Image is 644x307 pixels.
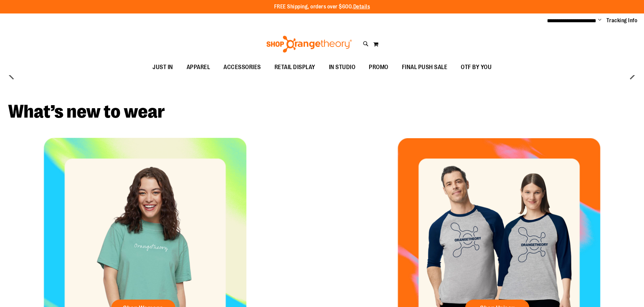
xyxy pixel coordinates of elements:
button: next [625,68,639,82]
span: IN STUDIO [329,60,356,75]
button: Account menu [598,17,601,24]
span: APPAREL [187,60,210,75]
span: FINAL PUSH SALE [402,60,448,75]
span: ACCESSORIES [223,60,261,75]
a: APPAREL [180,60,217,75]
p: FREE Shipping, orders over $600. [274,3,370,11]
a: ACCESSORIES [217,60,268,75]
span: PROMO [369,60,388,75]
span: RETAIL DISPLAY [275,60,315,75]
a: FINAL PUSH SALE [395,60,454,75]
a: Details [353,4,370,10]
button: prev [5,68,19,82]
a: OTF BY YOU [454,60,498,75]
span: JUST IN [152,60,173,75]
a: IN STUDIO [322,60,362,75]
a: RETAIL DISPLAY [268,60,322,75]
a: PROMO [362,60,395,75]
a: Tracking Info [606,17,638,24]
span: OTF BY YOU [461,60,492,75]
a: JUST IN [146,60,180,75]
h2: What’s new to wear [8,102,636,121]
img: Shop Orangetheory [265,36,353,53]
